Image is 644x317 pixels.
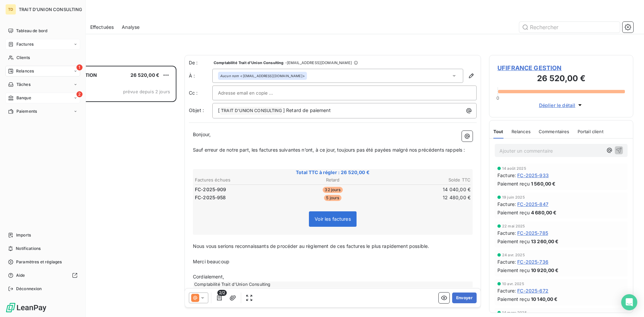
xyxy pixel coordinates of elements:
[621,294,637,310] div: Open Intercom Messenger
[315,216,351,222] span: Voir les factures
[16,259,62,265] span: Paramètres et réglages
[5,302,47,313] img: Logo LeanPay
[497,287,516,294] span: Facture :
[537,101,586,109] button: Déplier le détail
[519,22,620,33] input: Rechercher
[512,129,531,134] span: Relances
[502,253,525,257] span: 24 avr. 2025
[16,95,31,101] span: Banque
[123,89,170,94] span: prévue depuis 2 jours
[497,72,625,86] h3: 26 520,00 €
[497,229,516,236] span: Facture :
[195,186,226,193] span: FC-2025-909
[517,172,549,179] span: FC-2025-933
[76,64,83,70] span: 1
[287,176,378,183] th: Retard
[497,267,530,274] span: Paiement reçu
[195,176,286,183] th: Factures échues
[220,73,305,78] div: <[EMAIL_ADDRESS][DOMAIN_NAME]>
[497,63,625,72] span: UFIFRANCE GESTION
[497,258,516,265] span: Facture :
[193,274,224,279] span: Cordialement,
[283,107,331,113] span: ] Retard de paiement
[193,259,229,264] span: Merci beaucoup
[497,296,530,303] span: Paiement reçu
[16,28,47,34] span: Tableau de bord
[502,224,525,228] span: 22 mai 2025
[531,296,558,303] span: 10 140,00 €
[16,55,30,61] span: Clients
[195,194,226,201] span: FC-2025-958
[517,201,548,208] span: FC-2025-847
[193,131,211,137] span: Bonjour,
[531,209,557,216] span: 4 680,00 €
[16,108,37,114] span: Paiements
[220,73,239,78] em: Aucun nom
[193,147,465,153] span: Sauf erreur de notre part, les factures suivantes n’ont, à ce jour, toujours pas été payées malgr...
[90,24,114,31] span: Effectuées
[5,270,80,281] a: Aide
[497,180,530,187] span: Paiement reçu
[32,66,176,317] div: grid
[452,293,477,303] button: Envoyer
[531,180,556,187] span: 1 560,00 €
[531,267,559,274] span: 10 920,00 €
[130,72,159,78] span: 26 520,00 €
[517,258,548,265] span: FC-2025-736
[220,107,283,115] span: TRAIT D'UNION CONSULTING
[189,107,204,113] span: Objet :
[122,24,140,31] span: Analyse
[189,90,212,96] label: Cc :
[496,95,499,101] span: 0
[19,7,83,12] span: TRAIT D'UNION CONSULTING
[379,194,471,201] td: 12 480,00 €
[497,172,516,179] span: Facture :
[497,201,516,208] span: Facture :
[214,61,284,65] span: Comptabilité Trait d'Union Consulting
[379,176,471,183] th: Solde TTC
[517,229,548,236] span: FC-2025-785
[16,246,41,252] span: Notifications
[218,88,290,98] input: Adresse email en copie ...
[502,311,527,315] span: 14 mars 2025
[493,129,503,134] span: Tout
[217,290,227,296] span: 2/2
[16,82,31,88] span: Tâches
[218,107,220,113] span: [
[531,238,559,245] span: 13 260,00 €
[193,243,429,249] span: Nous vous serions reconnaissants de procéder au règlement de ces factures le plus rapidement poss...
[194,169,472,176] span: Total TTC à régler : 26 520,00 €
[189,72,212,79] label: À :
[16,68,34,74] span: Relances
[502,195,525,199] span: 19 juin 2025
[539,102,576,109] span: Déplier le détail
[497,209,530,216] span: Paiement reçu
[539,129,570,134] span: Commentaires
[16,41,34,47] span: Factures
[497,238,530,245] span: Paiement reçu
[502,166,526,170] span: 14 août 2025
[189,59,212,66] span: De :
[323,187,342,193] span: 32 jours
[16,286,42,292] span: Déconnexion
[285,61,352,65] span: - [EMAIL_ADDRESS][DOMAIN_NAME]
[578,129,603,134] span: Portail client
[76,91,83,97] span: 2
[5,4,16,15] div: TD
[16,232,31,238] span: Imports
[379,186,471,193] td: 14 040,00 €
[517,287,548,294] span: FC-2025-672
[16,272,25,278] span: Aide
[502,282,524,286] span: 10 avr. 2025
[324,195,341,201] span: 5 jours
